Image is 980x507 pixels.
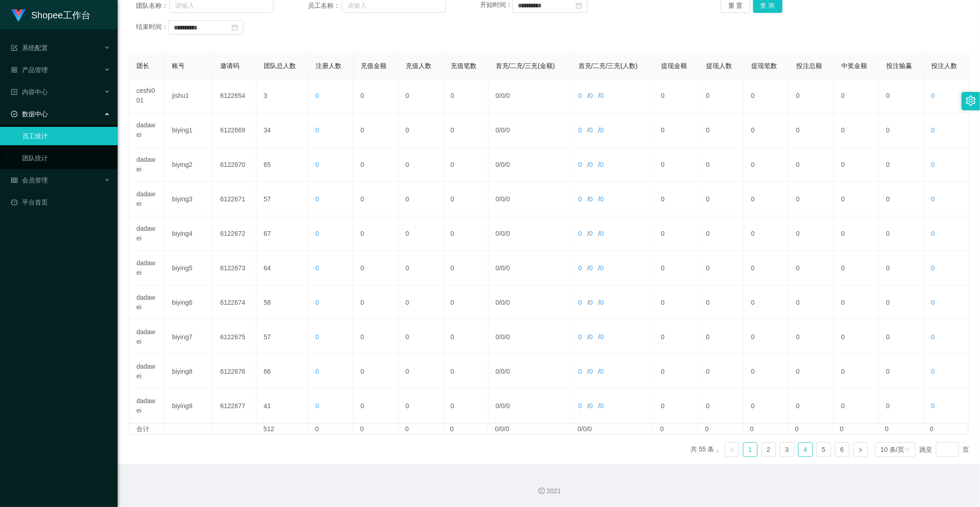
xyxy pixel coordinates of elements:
[571,424,653,434] td: 0/0/0
[931,126,935,134] span: 0
[11,111,17,117] i: 图标: check-circle-o
[488,79,571,113] td: / /
[506,368,510,375] span: 0
[129,113,164,148] td: dadawei
[931,62,957,69] span: 投注人数
[316,299,319,306] span: 0
[11,88,48,96] span: 内容中心
[136,1,170,11] span: 团队名称：
[589,333,593,341] span: 0
[879,354,924,389] td: 0
[501,368,504,375] span: 0
[661,62,687,69] span: 提现金额
[506,333,510,341] span: 0
[501,92,504,99] span: 0
[488,320,571,354] td: / /
[398,216,443,251] td: 0
[129,320,164,354] td: dadawei
[136,62,149,69] span: 团长
[398,285,443,320] td: 0
[496,264,499,272] span: 0
[931,333,935,341] span: 0
[905,447,910,453] i: 图标: down
[879,148,924,182] td: 0
[589,126,593,134] span: 0
[164,148,213,182] td: biying2
[744,285,789,320] td: 0
[398,354,443,389] td: 0
[931,402,935,410] span: 0
[501,161,504,168] span: 0
[834,79,879,113] td: 0
[11,44,48,51] span: 系统配置
[443,389,488,423] td: 0
[316,368,319,375] span: 0
[164,354,213,389] td: biying8
[834,182,879,216] td: 0
[571,389,654,423] td: / /
[130,424,165,434] td: 合计
[506,126,510,134] span: 0
[931,195,935,203] span: 0
[578,161,582,168] span: 0
[600,126,604,134] span: 0
[501,264,504,272] span: 0
[571,113,654,148] td: / /
[11,66,48,74] span: 产品管理
[931,368,935,375] span: 0
[699,285,744,320] td: 0
[578,333,582,341] span: 0
[316,195,319,203] span: 0
[699,182,744,216] td: 0
[762,443,776,456] a: 2
[398,389,443,423] td: 0
[213,285,256,320] td: 6122674
[22,149,110,167] a: 团队统计
[488,389,571,423] td: / /
[353,251,398,285] td: 0
[164,216,213,251] td: biying4
[789,389,834,423] td: 0
[488,148,571,182] td: / /
[129,389,164,423] td: dadawei
[398,320,443,354] td: 0
[256,79,308,113] td: 3
[881,443,904,456] div: 10 条/页
[164,285,213,320] td: biying6
[496,62,555,69] span: 首充/二充/三充(金额)
[353,389,398,423] td: 0
[834,113,879,148] td: 0
[886,62,912,69] span: 投注输赢
[571,216,654,251] td: / /
[256,320,308,354] td: 57
[789,320,834,354] td: 0
[406,62,431,69] span: 充值人数
[879,182,924,216] td: 0
[798,442,813,457] li: 4
[835,442,850,457] li: 6
[761,442,776,457] li: 2
[835,443,849,456] a: 6
[443,216,488,251] td: 0
[164,320,213,354] td: biying7
[11,193,110,211] a: 图标: dashboard平台首页
[744,79,789,113] td: 0
[600,368,604,375] span: 0
[654,79,699,113] td: 0
[931,264,935,272] span: 0
[213,182,256,216] td: 6122671
[164,113,213,148] td: biying1
[744,389,789,423] td: 0
[600,195,604,203] span: 0
[496,299,499,306] span: 0
[398,148,443,182] td: 0
[256,285,308,320] td: 58
[834,216,879,251] td: 0
[256,113,308,148] td: 34
[600,264,604,272] span: 0
[858,447,863,453] i: 图标: right
[256,389,308,423] td: 41
[789,79,834,113] td: 0
[443,285,488,320] td: 0
[256,148,308,182] td: 65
